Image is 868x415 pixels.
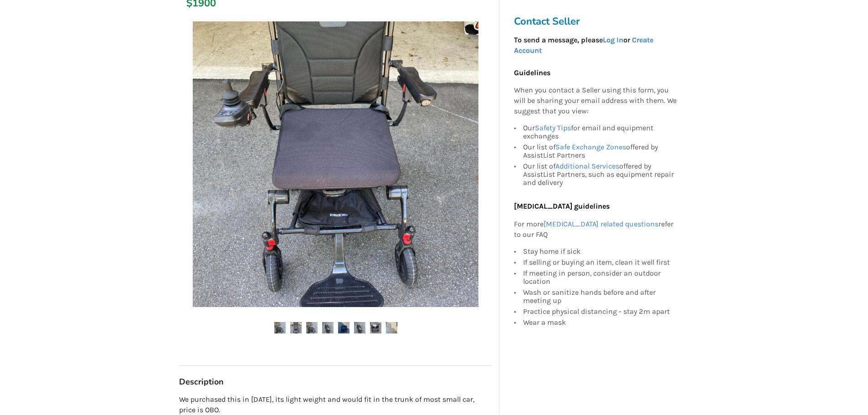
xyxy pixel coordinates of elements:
[523,287,677,306] div: Wash or sanitize hands before and after meeting up
[338,322,349,333] img: $1900 obo, foldable, light wieght, pride jazzy carbon, only used once -scooter-mobility-maple rid...
[514,86,677,117] p: When you contact a Seller using this form, you will be sharing your email address with them. We s...
[514,68,550,77] b: Guidelines
[514,15,682,28] h3: Contact Seller
[386,322,397,333] img: $1900 obo, foldable, light wieght, pride jazzy carbon, only used once -scooter-mobility-maple rid...
[290,322,302,333] img: $1900 obo, foldable, light wieght, pride jazzy carbon, only used once -scooter-mobility-maple rid...
[306,322,318,333] img: $1900 obo, foldable, light wieght, pride jazzy carbon, only used once -scooter-mobility-maple rid...
[514,202,610,210] b: [MEDICAL_DATA] guidelines
[354,322,365,333] img: $1900 obo, foldable, light wieght, pride jazzy carbon, only used once -scooter-mobility-maple rid...
[555,162,619,170] a: Additional Services
[523,142,677,161] div: Our list of offered by AssistList Partners
[603,36,623,44] a: Log In
[544,220,658,228] a: [MEDICAL_DATA] related questions
[523,124,677,142] div: Our for email and equipment exchanges
[555,143,626,151] a: Safe Exchange Zones
[523,306,677,317] div: Practice physical distancing - stay 2m apart
[370,322,381,333] img: $1900 obo, foldable, light wieght, pride jazzy carbon, only used once -scooter-mobility-maple rid...
[523,257,677,268] div: If selling or buying an item, clean it well first
[523,317,677,327] div: Wear a mask
[523,247,677,257] div: Stay home if sick
[523,268,677,287] div: If meeting in person, consider an outdoor location
[514,36,653,55] strong: To send a message, please or
[274,322,286,333] img: $1900 obo, foldable, light wieght, pride jazzy carbon, only used once -scooter-mobility-maple rid...
[535,123,571,132] a: Safety Tips
[322,322,334,333] img: $1900 obo, foldable, light wieght, pride jazzy carbon, only used once -scooter-mobility-maple rid...
[179,377,492,387] h3: Description
[523,161,677,187] div: Our list of offered by AssistList Partners, such as equipment repair and delivery
[514,219,677,240] p: For more refer to our FAQ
